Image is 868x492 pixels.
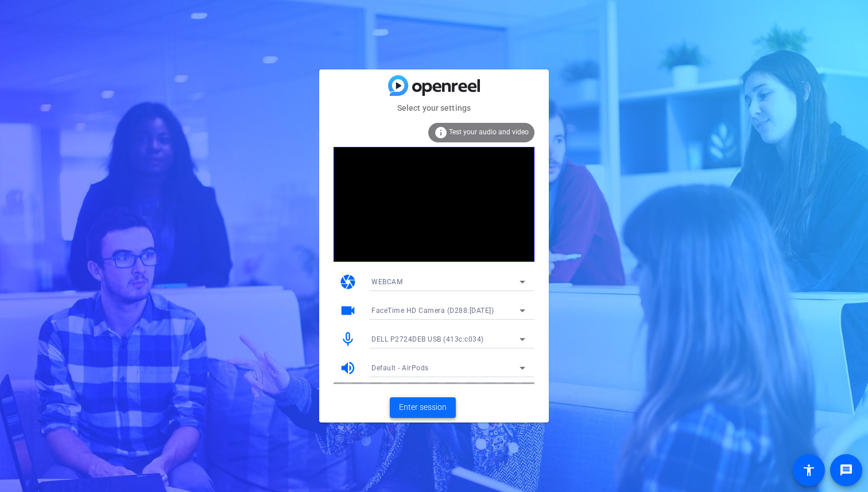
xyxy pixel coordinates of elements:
span: DELL P2724DEB USB (413c:c034) [371,335,484,343]
button: Enter session [390,397,456,418]
mat-icon: mic_none [339,331,356,348]
img: blue-gradient.svg [388,75,480,95]
span: Test your audio and video [449,128,529,136]
mat-icon: accessibility [802,463,816,477]
span: Default - AirPods [371,364,429,372]
mat-icon: videocam [339,302,356,319]
mat-icon: message [839,463,853,477]
mat-icon: camera [339,273,356,290]
mat-icon: volume_up [339,359,356,377]
span: WEBCAM [371,278,402,286]
span: Enter session [399,401,447,413]
mat-icon: info [434,126,448,140]
span: FaceTime HD Camera (D288:[DATE]) [371,307,494,315]
mat-card-subtitle: Select your settings [319,102,549,114]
